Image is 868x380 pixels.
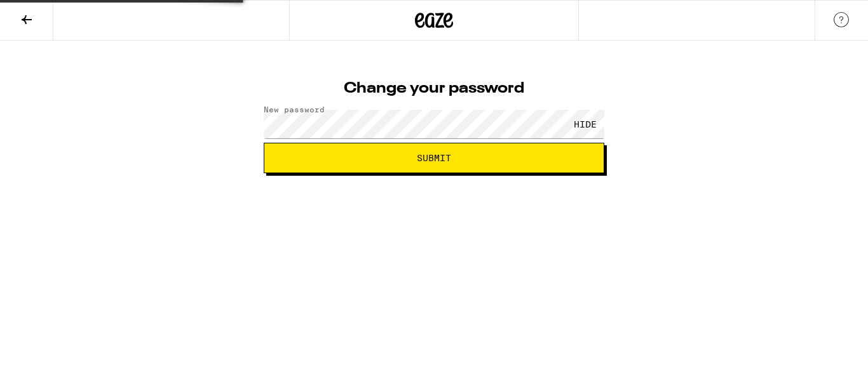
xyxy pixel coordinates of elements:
span: Submit [417,154,451,162]
div: HIDE [566,110,604,138]
label: New password [264,105,325,114]
span: Hi. Need any help? [8,9,92,19]
h1: Change your password [264,81,604,96]
button: Submit [264,143,604,173]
